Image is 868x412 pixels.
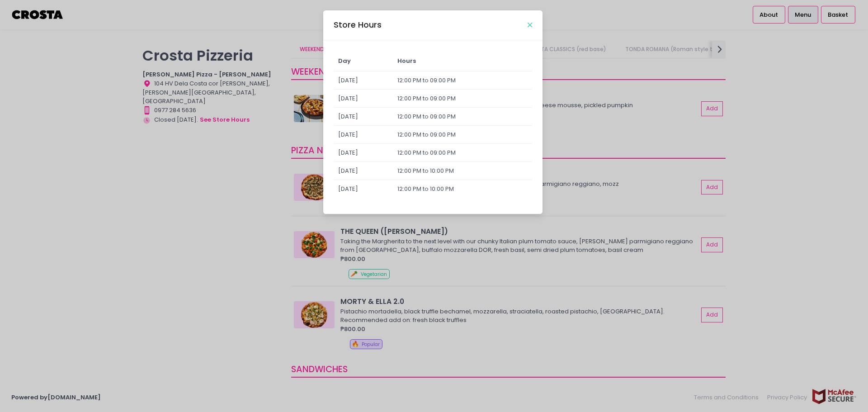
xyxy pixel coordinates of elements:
td: [DATE] [334,144,393,162]
td: 12:00 PM to 09:00 PM [393,90,532,108]
td: 12:00 PM to 10:00 PM [393,180,532,198]
td: 12:00 PM to 09:00 PM [393,126,532,144]
td: Day [334,51,393,71]
button: Close [528,23,532,27]
td: 12:00 PM to 09:00 PM [393,108,532,126]
div: Store Hours [334,19,382,31]
td: Hours [393,51,532,71]
td: 12:00 PM to 09:00 PM [393,71,532,90]
td: [DATE] [334,162,393,180]
td: [DATE] [334,180,393,198]
td: 12:00 PM to 10:00 PM [393,162,532,180]
td: [DATE] [334,90,393,108]
td: [DATE] [334,71,393,90]
td: [DATE] [334,126,393,144]
td: [DATE] [334,108,393,126]
td: 12:00 PM to 09:00 PM [393,144,532,162]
